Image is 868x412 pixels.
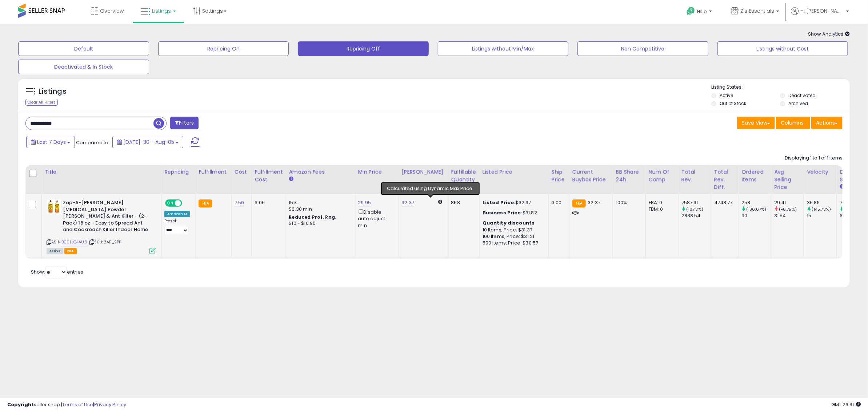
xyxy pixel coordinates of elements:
small: (167.3%) [686,206,703,212]
button: Deactivated & In Stock [18,60,149,74]
div: Avg Selling Price [774,168,801,191]
div: Fulfillable Quantity [451,168,476,183]
span: Hi [PERSON_NAME] [800,7,844,15]
span: Z's Essentials [740,7,774,15]
button: Default [18,41,149,56]
h5: Listings [39,86,67,97]
a: 29.95 [358,199,371,206]
div: 6.05 [255,199,280,206]
span: All listings currently available for purchase on Amazon [47,248,63,254]
div: 7587.31 [681,199,711,206]
label: Archived [788,100,808,106]
a: 7.50 [235,199,244,206]
button: Repricing On [158,41,289,56]
div: 0.00 [552,199,564,206]
b: Quantity discounts [483,219,535,226]
div: Displaying 1 to 1 of 1 items [785,155,843,162]
span: Last 7 Days [37,138,66,146]
a: 32.37 [402,199,415,206]
button: Listings without Min/Max [438,41,569,56]
div: 90 [741,213,771,219]
div: 10 Items, Price: $31.37 [483,227,543,233]
a: Help [681,1,719,24]
div: Current Buybox Price [572,168,610,183]
button: Actions [811,117,843,129]
small: FBA [572,199,586,207]
button: Non Competitive [577,41,708,56]
span: | SKU: ZAP_2PK [88,239,121,245]
button: Filters [170,117,199,129]
div: Cost [235,168,249,176]
div: Title [45,168,158,176]
span: Compared to: [76,139,109,146]
div: Fulfillment Cost [255,168,283,183]
b: Listed Price: [483,199,516,206]
span: Overview [100,7,124,15]
div: Total Rev. Diff. [714,168,735,191]
small: FBA [199,199,212,207]
div: Disable auto adjust min [358,208,393,229]
button: Repricing Off [298,41,429,56]
div: 31.54 [774,213,804,219]
label: Active [720,92,733,98]
small: (145.73%) [812,206,831,212]
div: FBM: 0 [649,206,673,213]
div: 15 [807,213,836,219]
span: Show Analytics [808,31,850,37]
div: Days In Stock [840,168,866,183]
div: BB Share 24h. [616,168,643,183]
span: 32.37 [588,199,600,206]
small: (-6.75%) [779,206,797,212]
div: Total Rev. [681,168,708,183]
div: Amazon AI [164,211,190,217]
div: Velocity [807,168,833,176]
span: Listings [152,7,171,15]
span: OFF [181,200,193,206]
small: Days In Stock. [840,183,844,190]
div: 258 [741,199,771,206]
button: Save View [737,117,775,129]
small: (186.67%) [746,206,766,212]
span: Columns [781,119,804,126]
span: ON [166,200,175,206]
div: 36.86 [807,199,836,206]
span: Show: entries [31,268,83,275]
div: Ordered Items [741,168,768,183]
div: 2838.54 [681,213,711,219]
i: Get Help [686,7,695,16]
div: $10 - $10.90 [289,221,349,227]
div: Min Price [358,168,396,176]
b: Reduced Prof. Rng. [289,214,337,220]
div: Ship Price [552,168,566,183]
div: 100 Items, Price: $31.21 [483,233,543,240]
span: FBA [64,248,77,254]
div: 500 Items, Price: $30.57 [483,240,543,246]
div: $31.82 [483,210,543,216]
div: 4748.77 [714,199,733,206]
div: 868 [451,199,474,206]
small: Amazon Fees. [289,176,293,182]
span: [DATE]-30 - Aug-05 [123,138,174,146]
div: ASIN: [47,199,156,253]
img: 51FVeAuRipL._SL40_.jpg [47,199,61,214]
div: 15% [289,199,349,206]
div: FBA: 0 [649,199,673,206]
div: 100% [616,199,640,206]
label: Out of Stock [720,100,746,106]
div: Repricing [164,168,192,176]
div: Amazon Fees [289,168,352,176]
div: $32.37 [483,199,543,206]
span: Help [697,8,707,15]
label: Deactivated [788,92,816,98]
button: Listings without Cost [717,41,848,56]
div: $0.30 min [289,206,349,213]
button: Columns [776,117,810,129]
p: Listing States: [712,84,850,91]
div: 29.41 [774,199,804,206]
a: B00LLQ4AU8 [61,239,87,245]
div: : [483,220,543,226]
b: Business Price: [483,209,523,216]
div: Listed Price [483,168,545,176]
button: Last 7 Days [26,136,75,148]
div: Num of Comp. [649,168,675,183]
